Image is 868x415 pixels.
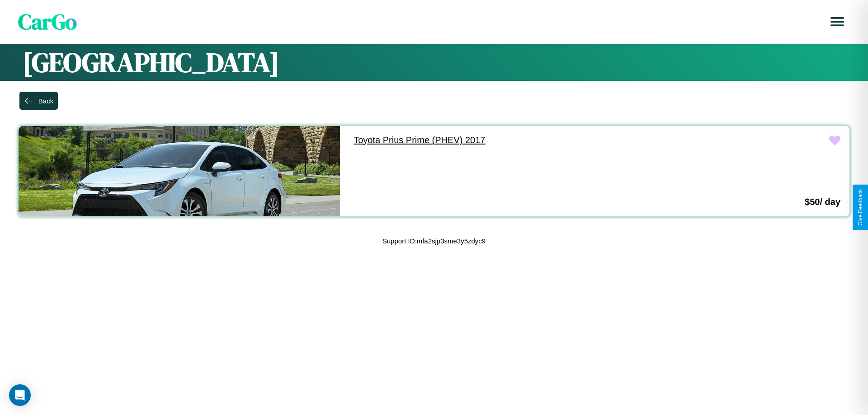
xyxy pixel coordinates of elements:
[825,9,850,34] button: Open menu
[38,97,53,105] div: Back
[19,92,58,110] button: Back
[805,197,840,207] h3: $ 50 / day
[18,7,77,37] span: CarGo
[857,189,863,226] div: Give Feedback
[9,384,31,406] div: Open Intercom Messenger
[23,44,845,81] h1: [GEOGRAPHIC_DATA]
[382,235,486,247] p: Support ID: mfa2sjp3sme3y5zdyc9
[344,126,666,154] a: Toyota Prius Prime (PHEV) 2017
